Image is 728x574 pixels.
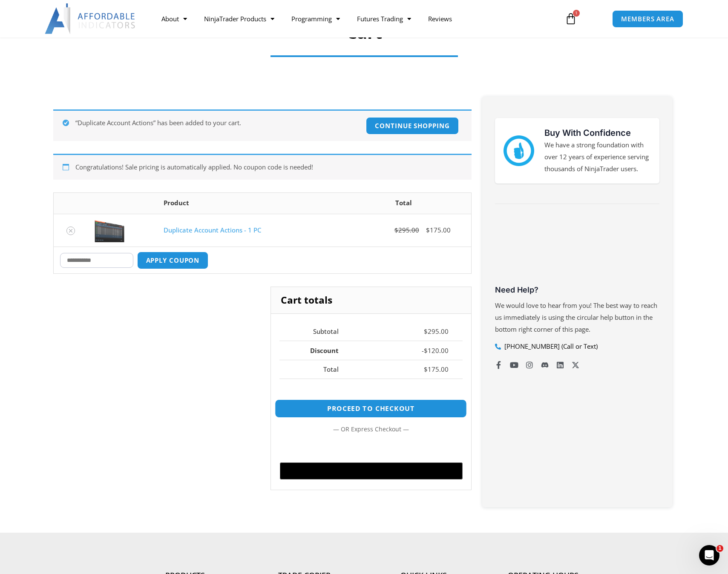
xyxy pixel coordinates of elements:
iframe: Customer reviews powered by Trustpilot [495,219,659,283]
bdi: 295.00 [424,327,449,336]
span: $ [426,226,430,234]
p: — or — [279,424,462,435]
a: Reviews [420,9,460,29]
th: Subtotal [279,322,353,341]
a: Remove Duplicate Account Actions - 1 PC from cart [66,227,75,235]
h2: Cart totals [271,287,471,313]
a: About [153,9,196,29]
img: Screenshot 2024-08-26 15414455555 | Affordable Indicators – NinjaTrader [95,218,124,242]
h3: Buy With Confidence [544,126,651,139]
bdi: 175.00 [426,226,451,234]
div: “Duplicate Account Actions” has been added to your cart. [53,109,472,141]
span: [PHONE_NUMBER] (Call or Text) [502,341,598,353]
a: Programming [283,9,348,29]
a: Duplicate Account Actions - 1 PC [164,226,261,234]
div: Congratulations! Sale pricing is automatically applied. No coupon code is needed! [53,154,472,180]
span: - [422,346,424,355]
p: We have a strong foundation with over 12 years of experience serving thousands of NinjaTrader users. [544,139,651,175]
span: MEMBERS AREA [621,16,674,22]
a: Proceed to checkout [275,399,467,418]
iframe: PayPal Message 1 [279,388,462,396]
iframe: Intercom live chat [699,545,719,565]
bdi: 175.00 [424,365,449,373]
a: Futures Trading [348,9,420,29]
span: $ [424,327,428,336]
nav: Menu [153,9,555,29]
button: Buy with GPay [280,462,463,479]
bdi: 295.00 [394,226,419,234]
span: We would love to hear from you! The best way to reach us immediately is using the circular help b... [495,301,657,333]
th: Discount [279,341,353,360]
a: MEMBERS AREA [612,10,683,28]
img: mark thumbs good 43913 | Affordable Indicators – NinjaTrader [504,135,534,166]
iframe: Secure express checkout frame [278,439,464,460]
a: Continue shopping [366,117,458,135]
a: NinjaTrader Products [196,9,283,29]
bdi: 120.00 [424,346,449,355]
span: $ [424,365,428,373]
span: 1 [716,545,723,552]
span: $ [394,226,398,234]
th: Total [336,193,471,214]
button: Apply coupon [137,252,209,269]
img: LogoAI [45,3,136,34]
th: Total [279,360,353,379]
a: 1 [552,6,590,31]
span: 1 [573,10,580,17]
span: $ [424,346,428,355]
h3: Need Help? [495,285,659,295]
th: Product [157,193,336,214]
